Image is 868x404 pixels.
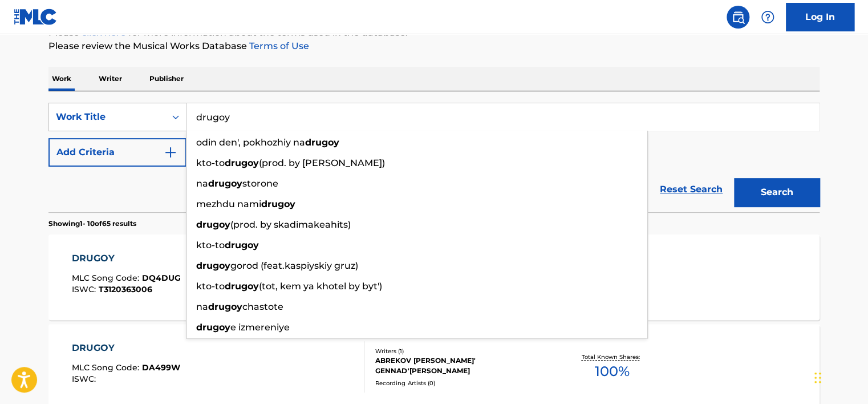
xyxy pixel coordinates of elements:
div: Recording Artists ( 0 ) [375,379,547,387]
img: MLC Logo [14,9,58,25]
strong: drugoy [196,260,230,271]
img: search [731,10,745,24]
div: Work Title [56,110,159,124]
strong: drugoy [305,137,339,148]
span: kto-to [196,240,225,251]
iframe: Chat Widget [811,349,868,404]
span: na [196,178,208,189]
div: DRUGOY [72,341,180,355]
a: DRUGOYMLC Song Code:DQ4DUGISWC:T3120363006Writers (2)[PERSON_NAME], [PERSON_NAME]Recording Artist... [48,235,820,320]
button: Search [734,178,820,207]
span: ISWC : [72,284,99,294]
strong: drugoy [208,178,242,189]
strong: drugoy [208,301,242,312]
span: MLC Song Code : [72,273,142,283]
strong: drugoy [225,240,259,251]
span: 100 % [594,361,629,382]
div: Help [756,6,779,29]
div: ABREKOV [PERSON_NAME]' GENNAD'[PERSON_NAME] [375,355,547,376]
p: Writer [95,67,125,91]
div: DRUGOY [72,252,181,265]
span: chastote [242,301,283,312]
span: (tot, kem ya khotel by byt') [259,281,382,292]
span: na [196,301,208,312]
form: Search Form [48,103,820,212]
strong: drugoy [261,199,295,209]
span: e izmereniye [230,322,290,333]
span: mezhdu nami [196,199,261,209]
span: odin den', pokhozhiy na [196,137,305,148]
p: Work [48,67,75,91]
p: Total Known Shares: [581,353,642,361]
span: kto-to [196,281,225,292]
div: Writers ( 1 ) [375,347,547,355]
img: help [761,10,774,24]
span: T3120363006 [99,284,152,294]
button: Add Criteria [48,138,186,167]
span: gorod (feat.kaspiyskiy gruz) [230,260,358,271]
a: Terms of Use [247,41,309,51]
a: Log In [786,3,854,31]
span: (prod. by [PERSON_NAME]) [259,157,385,168]
strong: drugoy [196,322,230,333]
a: Public Search [727,6,749,29]
strong: drugoy [196,219,230,230]
span: kto-to [196,157,225,168]
p: Please review the Musical Works Database [48,39,820,53]
span: (prod. by skadimakeahits) [230,219,351,230]
div: চ্যাট উইজেট [811,349,868,404]
span: storone [242,178,278,189]
a: Reset Search [654,177,728,202]
strong: drugoy [225,281,259,292]
p: Publisher [146,67,187,91]
img: 9d2ae6d4665cec9f34b9.svg [164,146,177,159]
span: MLC Song Code : [72,362,142,373]
div: টেনে আনুন [814,361,821,395]
span: ISWC : [72,374,99,384]
strong: drugoy [225,157,259,168]
span: DQ4DUG [142,273,181,283]
p: Showing 1 - 10 of 65 results [48,219,136,229]
span: DA499W [142,362,180,373]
